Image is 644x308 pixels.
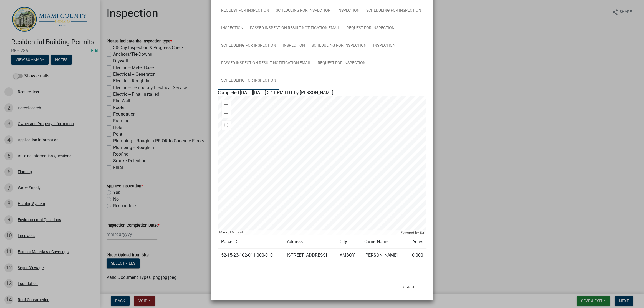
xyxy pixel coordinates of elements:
[334,2,363,20] a: Inspection
[218,230,399,235] div: Maxar, Microsoft
[284,235,336,249] td: Address
[398,282,422,292] button: Cancel
[314,54,369,72] a: Request for Inspection
[218,37,279,55] a: Scheduling for Inspection
[343,19,398,37] a: Request for Inspection
[336,235,361,249] td: City
[279,37,308,55] a: Inspection
[218,19,247,37] a: Inspection
[284,249,336,262] td: [STREET_ADDRESS]
[218,235,284,249] td: ParcelID
[406,235,426,249] td: Acres
[218,90,333,95] span: Completed [DATE][DATE] 3:11 PM EDT by [PERSON_NAME]
[218,2,272,20] a: Request for Inspection
[222,121,231,130] div: Find my location
[361,235,406,249] td: OwnerName
[222,109,231,118] div: Zoom out
[222,100,231,109] div: Zoom in
[406,249,426,262] td: 0.000
[420,231,425,234] a: Esri
[218,72,279,90] a: Scheduling for Inspection
[399,230,426,235] div: Powered by
[363,2,425,20] a: Scheduling for Inspection
[308,37,370,55] a: Scheduling for Inspection
[370,37,399,55] a: Inspection
[336,249,361,262] td: AMBOY
[218,54,314,72] a: Passed Inspection Result Notification Email
[361,249,406,262] td: [PERSON_NAME]
[247,19,343,37] a: Passed Inspection Result Notification Email
[272,2,334,20] a: Scheduling for Inspection
[218,249,284,262] td: 52-15-23-102-011.000-010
